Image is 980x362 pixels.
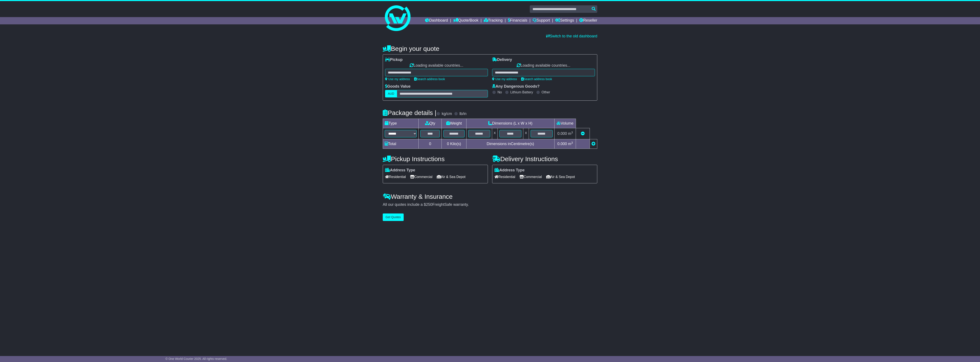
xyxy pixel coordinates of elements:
a: Support [533,17,550,24]
h4: Delivery Instructions [492,155,597,162]
span: Residential [494,174,515,180]
td: 0 [419,139,442,149]
a: Add new item [592,142,595,146]
label: Goods Value [385,84,411,89]
span: Commercial [410,174,432,180]
label: Pickup [385,57,403,62]
span: Commercial [519,174,542,180]
label: No [497,90,502,94]
td: Total [383,139,419,149]
label: Address Type [385,168,415,173]
a: Quote/Book [453,17,478,24]
td: Qty [419,119,442,128]
h4: Warranty & Insurance [383,193,597,200]
sup: 3 [571,141,573,144]
a: Use my address [385,77,410,81]
span: © One World Courier 2025. All rights reserved. [165,357,227,361]
span: 0 [447,142,449,146]
a: Use my address [492,77,517,81]
h4: Package details | [383,109,436,116]
td: Kilo(s) [442,139,466,149]
td: Dimensions (L x W x H) [466,119,554,128]
a: Search address book [521,77,552,81]
div: Loading available countries... [492,63,595,68]
a: Search address book [414,77,445,81]
span: 0.000 [557,142,567,146]
h4: Pickup Instructions [383,155,488,162]
td: Weight [442,119,466,128]
a: Dashboard [425,17,448,24]
span: 250 [426,202,432,207]
span: m [568,142,573,146]
label: Delivery [492,57,512,62]
label: lb/in [459,112,466,116]
h4: Begin your quote [383,45,597,52]
span: 0.000 [557,131,567,136]
div: All our quotes include a $ FreightSafe warranty. [383,202,597,207]
div: Loading available countries... [385,63,488,68]
td: Volume [554,119,576,128]
a: Financials [508,17,527,24]
sup: 3 [571,131,573,134]
label: Any Dangerous Goods? [492,84,540,89]
span: Air & Sea Depot [437,174,466,180]
a: Switch to the old dashboard [546,34,597,38]
td: x [492,128,497,139]
label: Lithium Battery [510,90,533,94]
label: kg/cm [442,112,452,116]
button: Get Quotes [383,213,404,221]
td: Type [383,119,419,128]
a: Tracking [484,17,503,24]
label: Other [542,90,550,94]
a: Remove this item [581,131,585,136]
label: Address Type [494,168,525,173]
td: x [523,128,529,139]
span: Residential [385,174,406,180]
a: Settings [555,17,574,24]
label: AUD [385,90,397,97]
a: Reseller [579,17,597,24]
td: Dimensions in Centimetre(s) [466,139,554,149]
span: Air & Sea Depot [546,174,575,180]
span: m [568,131,573,136]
